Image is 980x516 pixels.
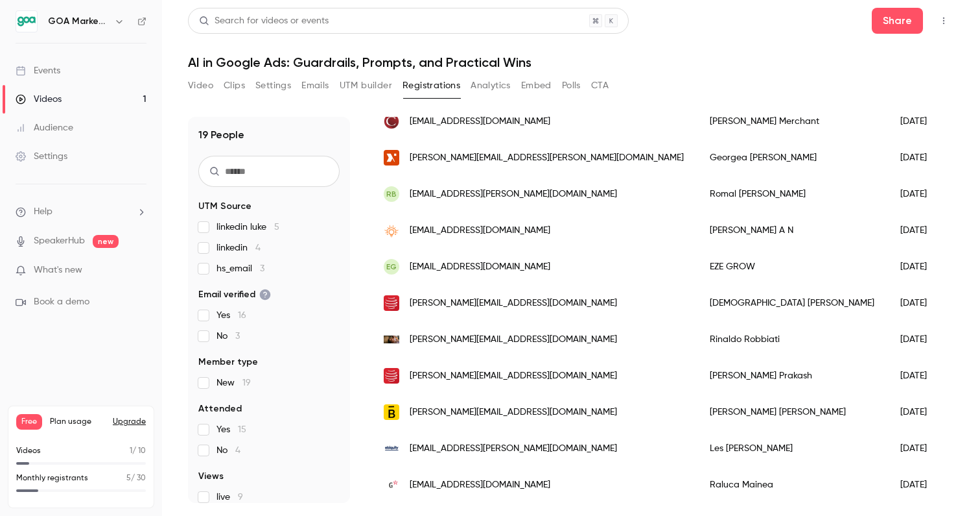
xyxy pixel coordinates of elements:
div: Settings [16,150,67,163]
span: 5 [274,223,279,232]
h1: 19 People [198,127,244,143]
span: [EMAIL_ADDRESS][DOMAIN_NAME] [410,478,550,492]
span: Member type [198,356,258,369]
p: / 30 [126,473,146,484]
div: EZE GROW [697,249,887,285]
span: What's new [34,264,82,277]
button: Polls [562,75,581,96]
p: Videos [16,445,41,457]
button: Analytics [471,75,511,96]
iframe: Noticeable Trigger [131,265,146,276]
span: 3 [235,332,240,341]
p: Monthly registrants [16,473,88,484]
button: Settings [255,75,291,96]
span: [EMAIL_ADDRESS][PERSON_NAME][DOMAIN_NAME] [410,188,617,201]
span: 9 [238,493,243,502]
h1: AI in Google Ads: Guardrails, Prompts, and Practical Wins [188,55,954,70]
span: 4 [255,243,261,252]
span: [EMAIL_ADDRESS][DOMAIN_NAME] [410,224,550,238]
div: [PERSON_NAME] A N [697,212,887,249]
span: linkedin [216,241,261,254]
span: UTM Source [198,200,251,213]
span: 15 [238,425,246,434]
span: live [216,491,243,504]
div: Romal [PERSON_NAME] [697,176,887,212]
img: monygroup.com [384,336,399,344]
div: Rinaldo Robbiati [697,321,887,358]
div: [PERSON_NAME] Merchant [697,103,887,140]
span: No [216,444,240,457]
div: [DATE] [887,285,953,321]
button: Emails [301,75,329,96]
button: Embed [521,75,552,96]
img: globalrelay.net [384,368,399,384]
h6: GOA Marketing [48,15,109,28]
span: Yes [216,309,246,322]
span: Free [16,414,42,430]
li: help-dropdown-opener [16,205,146,219]
div: Georgea [PERSON_NAME] [697,140,887,176]
span: 5 [126,474,131,482]
span: Book a demo [34,295,89,309]
span: [EMAIL_ADDRESS][PERSON_NAME][DOMAIN_NAME] [410,442,617,456]
span: No [216,330,240,343]
span: Email verified [198,288,271,301]
div: [DATE] [887,176,953,212]
span: [EMAIL_ADDRESS][DOMAIN_NAME] [410,115,550,129]
img: ebiquity.com [384,441,399,456]
span: 1 [130,447,132,455]
div: [DATE] [887,140,953,176]
span: [PERSON_NAME][EMAIL_ADDRESS][DOMAIN_NAME] [410,333,617,347]
span: [PERSON_NAME][EMAIL_ADDRESS][DOMAIN_NAME] [410,297,617,310]
span: RB [386,188,397,200]
span: New [216,376,251,389]
span: [PERSON_NAME][EMAIL_ADDRESS][DOMAIN_NAME] [410,369,617,383]
span: Views [198,470,224,483]
button: UTM builder [340,75,392,96]
button: Clips [224,75,245,96]
span: 3 [260,264,264,273]
button: CTA [591,75,609,96]
div: Videos [16,93,62,106]
div: [PERSON_NAME] Prakash [697,358,887,394]
span: [EMAIL_ADDRESS][DOMAIN_NAME] [410,260,550,274]
span: linkedin luke [216,221,279,234]
span: Help [34,205,52,219]
div: [DEMOGRAPHIC_DATA] [PERSON_NAME] [697,285,887,321]
a: SpeakerHub [34,234,85,248]
span: 19 [242,378,251,387]
span: [PERSON_NAME][EMAIL_ADDRESS][DOMAIN_NAME] [410,406,617,419]
span: EG [386,261,397,273]
img: thebalanceagency.com [384,404,399,420]
div: [DATE] [887,358,953,394]
div: [DATE] [887,321,953,358]
div: Events [16,64,60,77]
span: Plan usage [50,417,105,427]
div: Les [PERSON_NAME] [697,430,887,467]
div: [DATE] [887,212,953,249]
div: [DATE] [887,467,953,503]
img: christies.com [384,114,399,129]
button: Video [188,75,213,96]
button: Registrations [402,75,460,96]
div: [DATE] [887,430,953,467]
span: Yes [216,423,246,436]
div: Audience [16,121,73,134]
div: [DATE] [887,394,953,430]
span: [PERSON_NAME][EMAIL_ADDRESS][PERSON_NAME][DOMAIN_NAME] [410,151,684,165]
button: Upgrade [113,417,146,427]
div: [DATE] [887,103,953,140]
span: Attended [198,402,242,415]
img: pulseadsmedia.com [384,223,399,238]
button: Share [872,8,923,34]
img: ultraviewx.co.uk [384,150,399,166]
span: 16 [238,311,246,320]
p: / 10 [130,445,146,457]
span: 4 [235,446,240,455]
div: Search for videos or events [199,14,329,28]
div: [DATE] [887,249,953,285]
span: hs_email [216,262,264,275]
div: [PERSON_NAME] [PERSON_NAME] [697,394,887,430]
span: new [93,235,119,248]
button: Top Bar Actions [933,10,954,31]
